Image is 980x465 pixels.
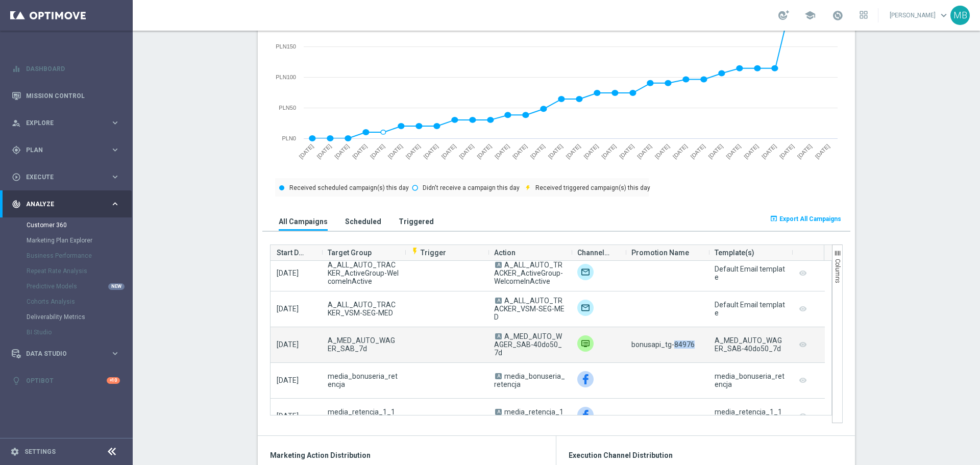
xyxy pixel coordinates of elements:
[26,174,110,180] span: Execute
[328,372,399,388] span: media_bonuseria_retencja
[315,143,332,160] text: [DATE]
[654,143,671,160] text: [DATE]
[494,242,516,263] span: Action
[27,279,132,294] div: Predictive Models
[27,294,132,309] div: Cohorts Analysis
[27,236,106,244] a: Marketing Plan Explorer
[298,143,314,160] text: [DATE]
[277,305,299,313] span: [DATE]
[770,214,778,223] i: open_in_browser
[27,248,132,263] div: Business Performance
[328,261,399,285] span: A_ALL_AUTO_TRACKER_ActiveGroup-WelcomeInActive
[27,313,106,321] a: Deliverability Metrics
[11,350,120,358] button: Data Studio keyboard_arrow_right
[11,119,120,127] button: person_search Explore keyboard_arrow_right
[495,333,502,339] span: A
[276,212,330,231] button: All Campaigns
[690,143,706,160] text: [DATE]
[494,143,510,160] text: [DATE]
[27,217,132,233] div: Customer 360
[495,373,502,379] span: A
[11,146,120,154] button: gps_fixed Plan keyboard_arrow_right
[796,143,813,160] text: [DATE]
[11,92,120,100] button: Mission Control
[600,143,617,160] text: [DATE]
[12,55,120,82] div: Dashboard
[494,261,563,285] span: A_ALL_AUTO_TRACKER_ActiveGroup-WelcomeInActive
[761,143,777,160] text: [DATE]
[27,263,132,279] div: Repeat Rate Analysis
[12,173,21,182] i: play_circle_outline
[12,200,110,209] div: Analyze
[405,143,422,160] text: [DATE]
[715,336,786,353] div: A_MED_AUTO_WAGER_SAB-40do50_7d
[938,10,949,21] span: keyboard_arrow_down
[582,143,599,160] text: [DATE]
[351,143,368,160] text: [DATE]
[345,217,381,226] h3: Scheduled
[399,217,434,226] h3: Triggered
[282,135,296,141] text: PLN0
[387,143,404,160] text: [DATE]
[458,143,475,160] text: [DATE]
[547,143,564,160] text: [DATE]
[107,377,120,384] div: +10
[26,82,120,109] a: Mission Control
[12,82,120,109] div: Mission Control
[12,367,120,394] div: Optibot
[277,340,299,349] span: [DATE]
[27,309,132,325] div: Deliverability Metrics
[495,262,502,268] span: A
[12,173,110,182] div: Execute
[11,200,120,208] button: track_changes Analyze keyboard_arrow_right
[672,143,689,160] text: [DATE]
[725,143,742,160] text: [DATE]
[423,184,520,191] text: Didn't receive a campaign this day
[12,376,21,385] i: lightbulb
[707,143,724,160] text: [DATE]
[396,212,436,231] button: Triggered
[494,332,562,357] span: A_MED_AUTO_WAGER_SAB-40do50_7d
[440,143,457,160] text: [DATE]
[494,297,565,321] span: A_ALL_AUTO_TRACKER_VSM-SEG-MED
[577,242,611,263] span: Channel(s)
[110,118,120,128] i: keyboard_arrow_right
[577,371,594,387] img: Facebook Custom Audience
[277,269,299,277] span: [DATE]
[11,65,120,73] button: equalizer Dashboard
[577,264,594,280] img: Target group only
[26,367,107,394] a: Optibot
[12,145,21,155] i: gps_fixed
[889,8,950,23] a: [PERSON_NAME]keyboard_arrow_down
[276,74,296,80] text: PLN100
[618,143,635,160] text: [DATE]
[110,172,120,182] i: keyboard_arrow_right
[277,376,299,384] span: [DATE]
[26,351,110,357] span: Data Studio
[108,283,125,290] div: NEW
[12,349,110,358] div: Data Studio
[27,325,132,340] div: BI Studio
[631,242,689,263] span: Promotion Name
[12,118,21,128] i: person_search
[276,43,296,50] text: PLN150
[26,201,110,207] span: Analyze
[804,10,816,21] span: school
[11,173,120,181] button: play_circle_outline Execute keyboard_arrow_right
[12,64,21,74] i: equalizer
[279,217,328,226] h3: All Campaigns
[577,407,594,423] img: Facebook Custom Audience
[12,145,110,155] div: Plan
[529,143,546,160] text: [DATE]
[569,451,843,460] h3: Execution Channel Distribution
[778,143,795,160] text: [DATE]
[814,143,831,160] text: [DATE]
[715,408,786,424] div: media_retencja_1_14
[289,184,409,191] text: Received scheduled campaign(s) this day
